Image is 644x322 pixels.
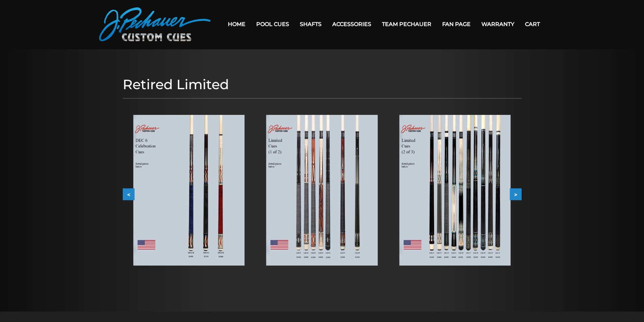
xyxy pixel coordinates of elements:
[520,16,545,33] a: Cart
[123,76,522,93] h1: Retired Limited
[437,16,476,33] a: Fan Page
[251,16,294,33] a: Pool Cues
[327,16,377,33] a: Accessories
[377,16,437,33] a: Team Pechauer
[510,188,522,200] button: >
[99,7,211,41] img: Pechauer Custom Cues
[123,188,135,200] button: <
[123,188,522,200] div: Carousel Navigation
[294,16,327,33] a: Shafts
[222,16,251,33] a: Home
[476,16,520,33] a: Warranty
